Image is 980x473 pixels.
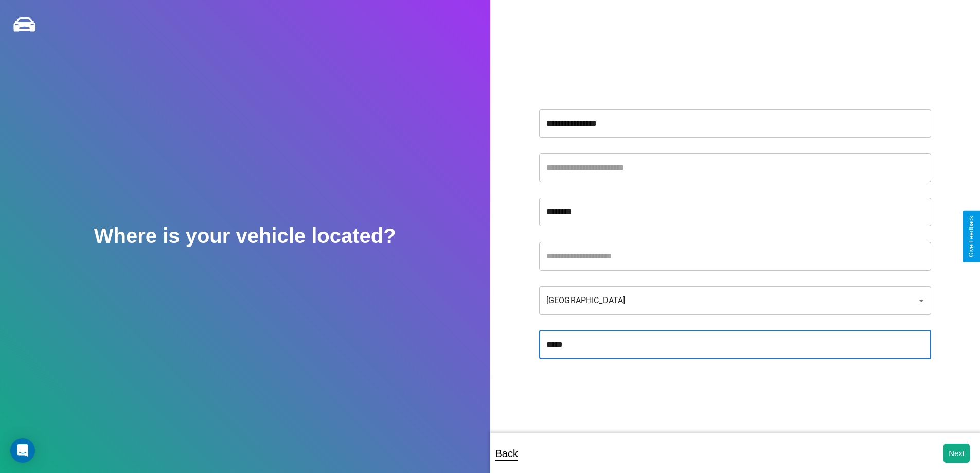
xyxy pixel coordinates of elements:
[968,216,975,257] div: Give Feedback
[943,444,970,463] button: Next
[10,438,35,463] div: Open Intercom Messenger
[539,286,931,315] div: [GEOGRAPHIC_DATA]
[94,224,396,248] h2: Where is your vehicle located?
[495,444,518,463] p: Back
